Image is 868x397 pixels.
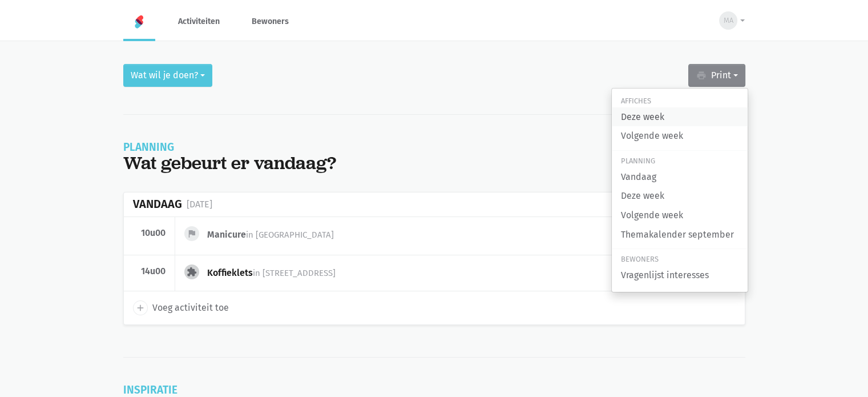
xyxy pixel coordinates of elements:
[612,186,748,206] a: Deze week
[612,266,748,285] a: Vragenlijst interesses
[612,95,748,107] div: Affiches
[132,15,146,29] img: Home
[612,206,748,225] a: Volgende week
[688,64,745,87] button: Print
[123,64,212,87] button: Wat wil je doen?
[133,300,229,315] a: add Voeg activiteit toe
[187,228,197,239] i: flag
[612,155,748,167] div: Planning
[169,2,229,41] a: Activiteiten
[612,107,748,127] a: Deze week
[152,300,229,315] span: Voeg activiteit toe
[135,303,146,313] i: add
[187,197,212,212] div: [DATE]
[724,15,733,26] span: MA
[611,88,748,292] div: Wat wil je doen?
[207,228,343,241] div: Manicure
[612,167,748,187] a: Vandaag
[133,198,182,211] div: Vandaag
[133,227,166,239] div: 10u00
[612,254,748,266] div: Bewoners
[123,385,367,395] div: Inspiratie
[243,2,298,41] a: Bewoners
[246,230,334,240] span: in [GEOGRAPHIC_DATA]
[123,153,336,174] div: Wat gebeurt er vandaag?
[612,225,748,244] a: Themakalender september
[696,70,706,81] i: print
[712,7,745,34] button: MA
[612,126,748,146] a: Volgende week
[187,267,197,277] i: extension
[253,268,336,278] span: in [STREET_ADDRESS]
[133,266,166,277] div: 14u00
[123,142,336,153] div: Planning
[207,267,345,279] div: Koffieklets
